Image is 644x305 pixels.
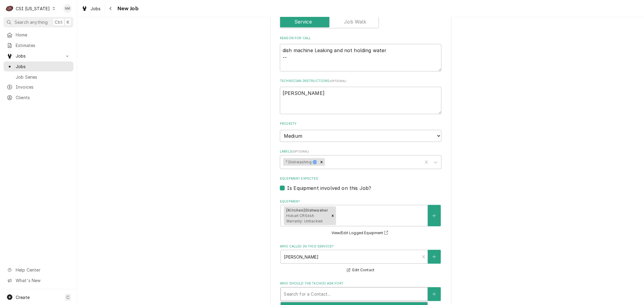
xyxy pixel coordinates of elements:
svg: Create New Contact [432,292,436,296]
a: Home [4,30,73,40]
a: Go to Help Center [4,265,73,275]
div: Who called in this service? [280,244,441,274]
label: Is Equipment involved on this Job? [287,184,371,192]
button: Create New Contact [428,250,441,264]
textarea: [PERSON_NAME] [280,87,441,114]
div: CSI Kentucky's Avatar [5,4,14,13]
label: Equipment Expected [280,176,441,181]
a: Go to Jobs [4,51,73,61]
span: Create [16,295,30,300]
div: Remove ² Dishwashing 🌀 [318,158,325,166]
label: Priority [280,121,441,126]
div: C [5,4,14,13]
span: Jobs [16,63,70,70]
a: Job Series [4,72,73,82]
label: Who called in this service? [280,244,441,249]
div: Who should the tech(s) ask for? [280,281,441,301]
label: Technician Instructions [280,79,441,83]
button: Create New Equipment [428,205,441,226]
textarea: dish machine Leaking and not holding water -- [280,44,441,71]
div: Equipment [280,199,441,237]
span: ( optional ) [330,79,347,83]
button: Create New Contact [428,287,441,301]
span: Clients [16,94,70,101]
div: ² Dishwashing 🌀 [283,158,318,166]
a: Jobs [79,4,103,14]
div: NM [63,4,72,13]
svg: Create New Equipment [432,214,436,218]
span: Ctrl [55,19,62,25]
div: Technician Instructions [280,79,441,114]
label: Reason For Call [280,36,441,41]
span: ( optional ) [292,150,309,153]
div: Priority [280,121,441,142]
strong: [Kitchen] Dishwasher [286,208,328,212]
span: Help Center [16,267,70,273]
span: K [67,19,69,25]
label: Equipment [280,199,441,204]
span: Estimates [16,42,70,49]
a: Invoices [4,82,73,92]
div: Remove [object Object] [329,206,336,225]
span: Home [16,32,70,38]
div: Reason For Call [280,36,441,71]
span: Invoices [16,84,70,90]
a: Jobs [4,61,73,71]
span: Jobs [16,53,61,59]
span: Jobs [91,5,101,12]
label: Labels [280,149,441,154]
span: Hobart CRS66A Warranty: Untracked [286,213,322,223]
span: C [66,294,69,300]
div: Labels [280,149,441,169]
a: Estimates [4,40,73,50]
div: Equipment Expected [280,176,441,192]
button: Navigate back [106,4,116,13]
a: Go to What's New [4,275,73,285]
button: Search anythingCtrlK [4,17,73,27]
a: Clients [4,93,73,102]
span: New Job [116,5,139,13]
div: Nancy Manuel's Avatar [63,4,72,13]
button: Edit Contact [346,266,375,274]
svg: Create New Contact [432,255,436,259]
span: What's New [16,277,70,284]
div: CSI [US_STATE] [16,5,50,12]
div: Job Type [280,7,441,28]
span: Search anything [14,19,48,25]
label: Who should the tech(s) ask for? [280,281,441,286]
span: Job Series [16,74,70,80]
button: View/Edit Logged Equipment [331,229,391,237]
